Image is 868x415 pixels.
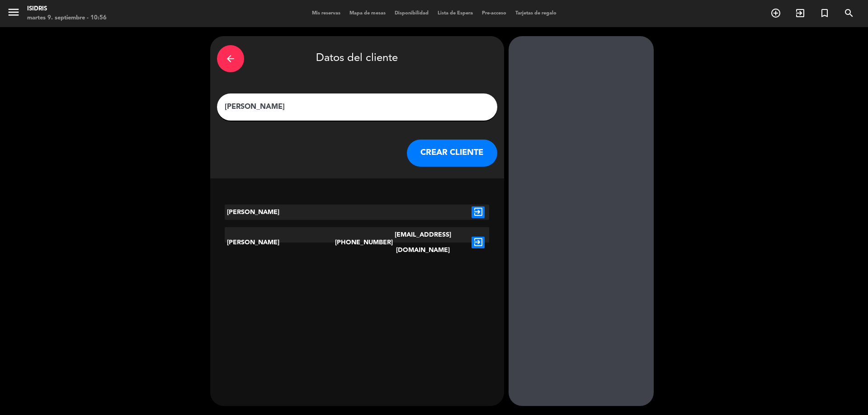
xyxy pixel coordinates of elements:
[407,140,497,167] button: CREAR CLIENTE
[379,227,467,258] div: [EMAIL_ADDRESS][DOMAIN_NAME]
[27,5,107,14] div: isidris
[7,5,20,19] i: menu
[335,227,379,258] div: [PHONE_NUMBER]
[27,14,107,23] div: martes 9. septiembre - 10:56
[795,8,806,19] i: exit_to_app
[770,8,781,19] i: add_circle_outline
[844,8,854,19] i: search
[307,11,345,16] span: Mis reservas
[225,53,236,64] i: arrow_back
[224,101,491,113] input: Escriba nombre, correo electrónico o número de teléfono...
[225,205,335,220] div: [PERSON_NAME]
[472,206,485,218] i: exit_to_app
[390,11,433,16] span: Disponibilidad
[225,227,335,258] div: [PERSON_NAME]
[217,43,497,75] div: Datos del cliente
[511,11,561,16] span: Tarjetas de regalo
[477,11,511,16] span: Pre-acceso
[433,11,477,16] span: Lista de Espera
[7,5,20,22] button: menu
[345,11,390,16] span: Mapa de mesas
[819,8,830,19] i: turned_in_not
[472,237,485,248] i: exit_to_app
